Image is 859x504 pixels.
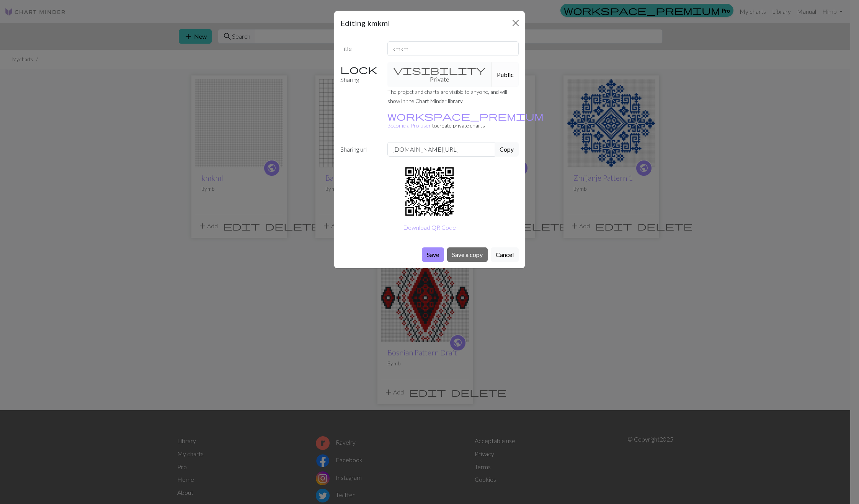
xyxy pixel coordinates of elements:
button: Copy [495,142,519,157]
label: Sharing [336,62,383,87]
h5: Editing kmkml [340,17,390,29]
label: Sharing url [336,142,383,157]
button: Save [422,247,444,262]
button: Save a copy [447,247,488,262]
small: The project and charts are visible to anyone, and will show in the Chart Minder library [387,88,507,104]
small: to create private charts [387,113,544,129]
a: Become a Pro user [387,113,544,129]
button: Download QR Code [398,220,461,235]
label: Title [336,41,383,56]
button: Public [492,62,519,87]
span: workspace_premium [387,111,544,121]
button: Cancel [491,247,519,262]
button: Close [510,17,522,29]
